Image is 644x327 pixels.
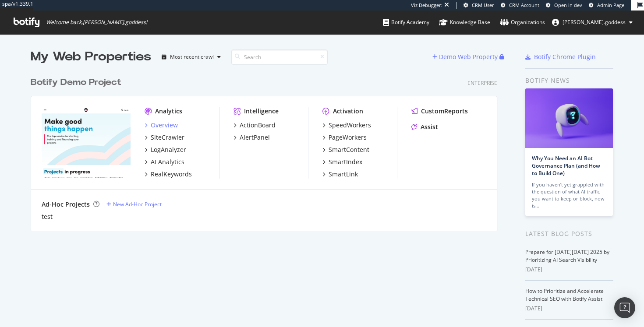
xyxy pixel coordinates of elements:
span: Welcome back, [PERSON_NAME].goddess ! [46,19,147,26]
a: ActionBoard [234,121,276,130]
span: ilana.goddess [563,18,626,26]
a: test [42,212,53,221]
div: AlertPanel [240,133,270,142]
input: Search [231,49,328,65]
a: Botify Academy [383,11,429,34]
a: CRM User [464,2,494,9]
div: SiteCrawler [151,133,184,142]
div: Intelligence [244,107,279,116]
div: SmartIndex [329,158,362,166]
a: Why You Need an AI Bot Governance Plan (and How to Build One) [532,155,600,177]
div: Viz Debugger: [411,2,442,9]
div: Botify news [525,76,613,85]
a: Botify Demo Project [31,76,125,89]
div: Enterprise [467,79,497,87]
a: Demo Web Property [432,53,499,60]
span: CRM Account [509,2,539,8]
a: New Ad-Hoc Project [106,200,162,208]
div: Assist [421,123,438,131]
div: My Web Properties [31,48,151,66]
a: CRM Account [501,2,539,9]
a: CustomReports [411,107,468,116]
span: Admin Page [597,2,624,8]
div: New Ad-Hoc Project [113,200,162,208]
button: [PERSON_NAME].goddess [545,15,640,29]
div: CustomReports [421,107,468,116]
a: SmartIndex [322,158,362,166]
a: Admin Page [589,2,624,9]
a: SiteCrawler [145,133,184,142]
button: Demo Web Property [432,50,499,64]
button: Most recent crawl [158,50,224,64]
a: AlertPanel [234,133,270,142]
div: ActionBoard [240,121,276,130]
div: Open Intercom Messenger [614,297,635,318]
a: Knowledge Base [439,11,490,34]
div: If you haven’t yet grappled with the question of what AI traffic you want to keep or block, now is… [532,181,606,209]
div: Analytics [155,107,182,116]
div: [DATE] [525,305,613,313]
a: Open in dev [546,2,582,9]
div: SmartLink [329,170,358,179]
a: How to Prioritize and Accelerate Technical SEO with Botify Assist [525,287,604,302]
div: Organizations [500,18,545,27]
div: Most recent crawl [170,54,214,60]
div: [DATE] [525,266,613,274]
a: SmartContent [322,145,369,154]
div: Activation [333,107,363,116]
img: ulule.com [42,107,131,178]
div: grid [31,66,504,231]
a: AI Analytics [145,158,184,166]
a: LogAnalyzer [145,145,186,154]
div: Ad-Hoc Projects [42,200,90,209]
a: SpeedWorkers [322,121,371,130]
div: Demo Web Property [439,53,498,61]
div: Botify Demo Project [31,76,121,89]
a: Assist [411,123,438,131]
span: CRM User [472,2,494,8]
div: Knowledge Base [439,18,490,27]
a: SmartLink [322,170,358,179]
div: SmartContent [329,145,369,154]
div: PageWorkers [329,133,367,142]
a: PageWorkers [322,133,367,142]
img: Why You Need an AI Bot Governance Plan (and How to Build One) [525,88,613,148]
div: LogAnalyzer [151,145,186,154]
div: AI Analytics [151,158,184,166]
div: Botify Academy [383,18,429,27]
div: SpeedWorkers [329,121,371,130]
div: Overview [151,121,178,130]
div: Latest Blog Posts [525,229,613,239]
span: Open in dev [554,2,582,8]
a: RealKeywords [145,170,192,179]
a: Botify Chrome Plugin [525,53,596,61]
a: Overview [145,121,178,130]
div: RealKeywords [151,170,192,179]
a: Prepare for [DATE][DATE] 2025 by Prioritizing AI Search Visibility [525,248,609,264]
div: Botify Chrome Plugin [534,53,596,61]
a: Organizations [500,11,545,34]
